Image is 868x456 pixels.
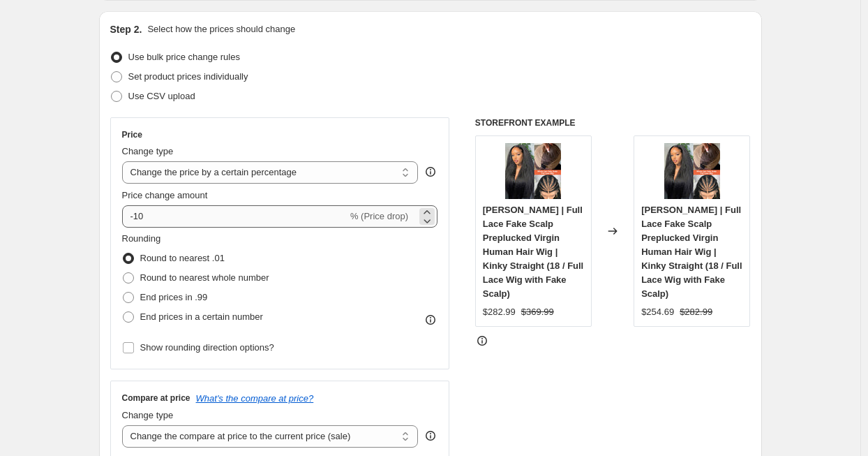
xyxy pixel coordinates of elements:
[128,52,240,62] span: Use bulk price change rules
[122,392,190,404] h3: Compare at price
[140,253,225,263] span: Round to nearest .01
[424,429,437,443] div: help
[641,307,674,317] span: $254.69
[424,165,437,179] div: help
[128,71,248,82] span: Set product prices individually
[680,307,712,317] span: $282.99
[664,143,720,199] img: KS-1_baf4a9ea-cb53-4ca3-8aa7-eec5d38e3c88_80x.jpg
[122,129,142,140] h3: Price
[483,205,583,299] span: [PERSON_NAME] | Full Lace Fake Scalp Preplucked Virgin Human Hair Wig | Kinky Straight (18 / Full...
[122,190,208,200] span: Price change amount
[122,410,174,420] span: Change type
[110,22,142,36] h2: Step 2.
[140,342,274,353] span: Show rounding direction options?
[122,205,347,228] input: -15
[475,117,751,128] h6: STOREFRONT EXAMPLE
[140,311,263,322] span: End prices in a certain number
[147,22,295,36] p: Select how the prices should change
[122,233,161,244] span: Rounding
[122,146,174,156] span: Change type
[483,307,516,317] span: $282.99
[641,205,742,299] span: [PERSON_NAME] | Full Lace Fake Scalp Preplucked Virgin Human Hair Wig | Kinky Straight (18 / Full...
[140,292,208,302] span: End prices in .99
[140,272,269,283] span: Round to nearest whole number
[196,393,314,404] button: What's the compare at price?
[128,91,195,101] span: Use CSV upload
[521,307,554,317] span: $369.99
[350,211,408,221] span: % (Price drop)
[505,143,561,199] img: KS-1_baf4a9ea-cb53-4ca3-8aa7-eec5d38e3c88_80x.jpg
